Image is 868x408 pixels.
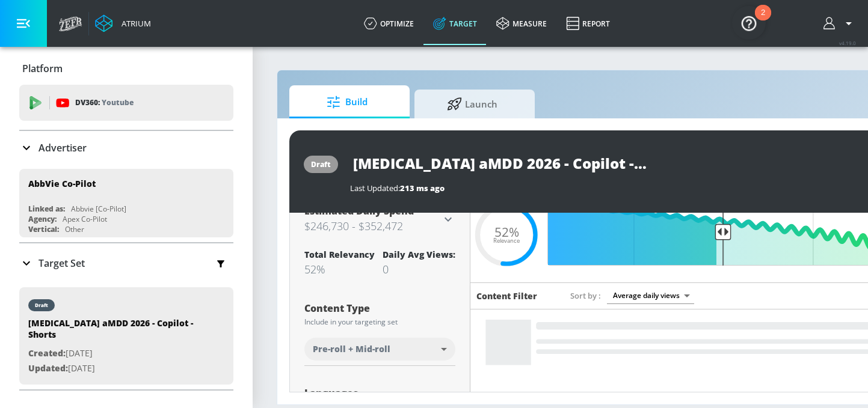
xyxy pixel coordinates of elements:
div: Languages [304,388,455,398]
span: 213 ms ago [400,183,445,193]
div: 52% [304,262,375,276]
div: draft[MEDICAL_DATA] aMDD 2026 - Copilot - ShortsCreated:[DATE]Updated:[DATE] [19,287,233,385]
div: Other [65,224,84,234]
p: DV360: [75,96,134,109]
a: Report [556,2,620,45]
div: Include in your targeting set [304,318,455,326]
p: Advertiser [38,141,87,154]
span: Launch [426,90,518,118]
span: Relevance [493,238,520,244]
span: Created: [28,347,66,359]
div: AbbVie Co-PilotLinked as:Abbvie [Co-Pilot]Agency:Apex Co-PilotVertical:Other [19,169,233,237]
div: draft [35,302,48,308]
div: Target Set [19,243,233,283]
div: Estimated Daily Spend$246,730 - $352,472 [304,204,455,234]
div: DV360: Youtube [19,85,233,121]
span: Build [301,88,393,117]
div: 2 [761,13,765,28]
div: AbbVie Co-Pilot [28,178,96,189]
h3: $246,730 - $352,472 [304,218,441,234]
div: Advertiser [19,131,233,165]
div: Daily Avg Views: [383,249,455,260]
div: draft [311,159,331,169]
div: Vertical: [28,224,59,234]
div: Content Type [304,303,455,313]
div: Total Relevancy [304,249,375,260]
div: Average daily views [607,287,694,303]
p: Youtube [102,96,134,109]
div: [MEDICAL_DATA] aMDD 2026 - Copilot - Shorts [28,317,197,346]
span: 52% [494,225,519,238]
a: Target [423,2,487,45]
div: Linked as: [28,204,65,214]
a: Atrium [95,14,151,32]
div: Agency: [28,214,57,224]
p: [DATE] [28,346,197,361]
div: 0 [383,262,455,276]
a: measure [487,2,556,45]
span: v 4.19.0 [839,40,856,46]
span: Updated: [28,362,68,374]
button: Open Resource Center, 2 new notifications [732,6,766,40]
h6: Content Filter [476,290,537,302]
span: Sort by [570,290,601,301]
div: Platform [19,52,233,85]
p: Target Set [38,257,85,270]
div: Apex Co-Pilot [63,214,107,224]
p: Platform [22,62,63,75]
div: Atrium [117,18,151,29]
div: Abbvie [Co-Pilot] [71,204,126,214]
a: optimize [354,2,423,45]
p: [DATE] [28,361,197,376]
span: Pre-roll + Mid-roll [313,343,390,355]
